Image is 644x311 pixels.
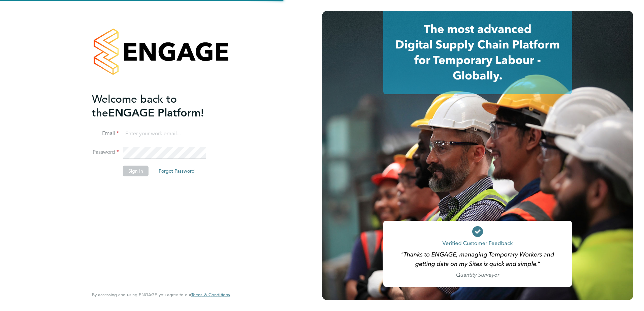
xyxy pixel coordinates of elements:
a: Terms & Conditions [191,292,230,298]
button: Sign In [123,166,149,176]
label: Password [92,149,119,156]
input: Enter your work email... [123,128,206,140]
span: By accessing and using ENGAGE you agree to our [92,292,230,298]
h2: ENGAGE Platform! [92,92,223,120]
button: Forgot Password [153,166,200,176]
span: Terms & Conditions [191,292,230,298]
label: Email [92,130,119,137]
span: Welcome back to the [92,93,177,119]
